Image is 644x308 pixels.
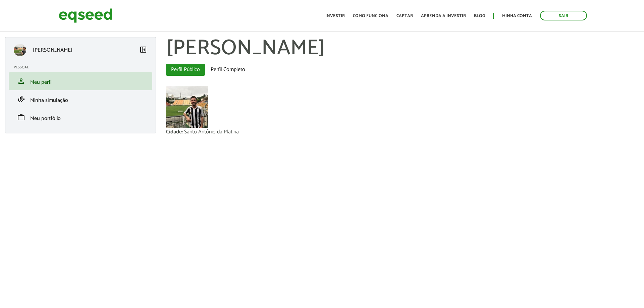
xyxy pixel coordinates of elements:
[9,108,152,126] li: Meu portfólio
[166,129,184,135] div: Cidade
[14,113,147,121] a: workMeu portfólio
[14,65,152,69] h2: Pessoal
[206,64,250,76] a: Perfil Completo
[502,14,532,18] a: Minha conta
[9,90,152,108] li: Minha simulação
[540,11,587,20] a: Sair
[353,14,388,18] a: Como funciona
[184,129,239,135] div: Santo Antônio da Platina
[30,114,61,123] span: Meu portfólio
[59,7,112,24] img: EqSeed
[166,86,208,128] a: Ver perfil do usuário.
[166,64,205,76] a: Perfil Público
[182,127,183,136] span: :
[396,14,413,18] a: Captar
[166,37,639,60] h1: [PERSON_NAME]
[17,95,25,103] span: finance_mode
[474,14,485,18] a: Blog
[17,77,25,85] span: person
[166,86,208,128] img: Foto de Gabriel Petrini Marques
[421,14,466,18] a: Aprenda a investir
[325,14,345,18] a: Investir
[14,77,147,85] a: personMeu perfil
[9,72,152,90] li: Meu perfil
[139,46,147,55] a: Colapsar menu
[33,47,72,53] p: [PERSON_NAME]
[17,113,25,121] span: work
[14,95,147,103] a: finance_modeMinha simulação
[139,46,147,54] span: left_panel_close
[30,96,68,105] span: Minha simulação
[30,78,53,87] span: Meu perfil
